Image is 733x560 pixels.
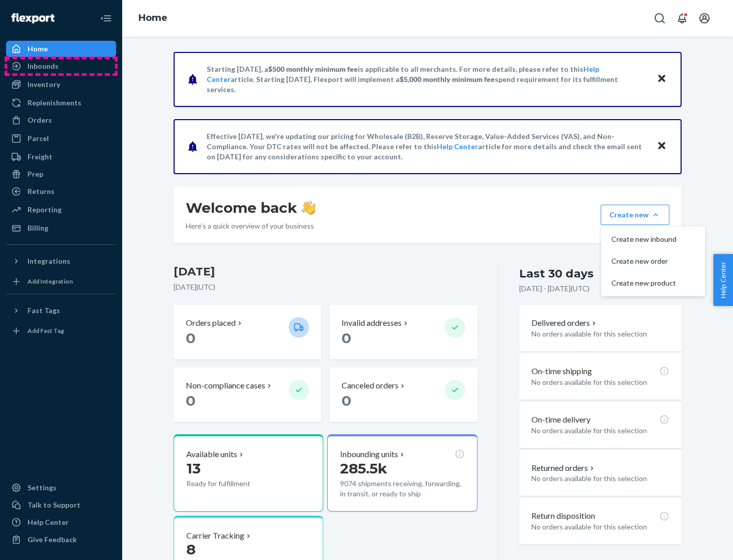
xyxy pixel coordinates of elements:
[437,142,478,151] a: Help Center
[27,223,48,233] div: Billing
[186,317,236,329] p: Orders placed
[6,41,116,57] a: Home
[531,414,590,426] p: On-time delivery
[6,95,116,111] a: Replenishments
[11,13,54,23] img: Flexport logo
[6,273,116,290] a: Add Integration
[186,221,316,231] p: Here’s a quick overview of your business
[519,284,589,294] p: [DATE] - [DATE] ( UTC )
[27,44,48,54] div: Home
[6,58,116,74] a: Inbounds
[186,449,237,460] p: Available units
[27,535,77,545] div: Give Feedback
[6,166,116,182] a: Prep
[27,169,43,179] div: Prep
[27,98,81,108] div: Replenishments
[531,377,669,387] p: No orders available for this selection
[174,282,477,292] p: [DATE] ( UTC )
[27,115,52,125] div: Orders
[6,202,116,218] a: Reporting
[186,460,201,477] span: 13
[603,272,703,294] button: Create new product
[655,72,668,87] button: Close
[27,305,60,316] div: Fast Tags
[186,199,316,217] h1: Welcome back
[6,220,116,236] a: Billing
[519,266,594,282] div: Last 30 days
[27,133,49,144] div: Parcel
[342,392,351,409] span: 0
[342,329,351,347] span: 0
[6,302,116,319] button: Fast Tags
[27,500,80,510] div: Talk to Support
[655,139,668,154] button: Close
[340,460,387,477] span: 285.5k
[174,434,323,512] button: Available units13Ready for fulfillment
[672,8,692,29] button: Open notifications
[207,131,647,162] p: Effective [DATE], we're updating our pricing for Wholesale (B2B), Reserve Storage, Value-Added Se...
[186,329,195,347] span: 0
[531,522,669,532] p: No orders available for this selection
[603,250,703,272] button: Create new order
[174,305,321,359] button: Orders placed 0
[27,205,62,215] div: Reporting
[6,531,116,548] button: Give Feedback
[27,79,60,90] div: Inventory
[301,201,316,215] img: hand-wave emoji
[6,112,116,128] a: Orders
[6,497,116,513] a: Talk to Support
[531,473,669,484] p: No orders available for this selection
[531,510,595,522] p: Return disposition
[329,305,477,359] button: Invalid addresses 0
[186,541,195,558] span: 8
[6,130,116,147] a: Parcel
[27,517,69,527] div: Help Center
[138,12,167,23] a: Home
[174,368,321,422] button: Non-compliance cases 0
[340,479,464,499] p: 9074 shipments receiving, forwarding, in transit, or ready to ship
[6,253,116,269] button: Integrations
[650,8,670,29] button: Open Search Box
[27,61,59,71] div: Inbounds
[329,368,477,422] button: Canceled orders 0
[531,317,598,329] button: Delivered orders
[174,264,477,280] h3: [DATE]
[27,483,57,493] div: Settings
[531,329,669,339] p: No orders available for this selection
[27,326,64,335] div: Add Fast Tag
[6,183,116,200] a: Returns
[340,449,398,460] p: Inbounding units
[611,258,676,265] span: Create new order
[342,380,399,391] p: Canceled orders
[531,366,592,377] p: On-time shipping
[713,254,733,306] button: Help Center
[27,186,54,197] div: Returns
[611,236,676,243] span: Create new inbound
[27,152,52,162] div: Freight
[6,323,116,339] a: Add Fast Tag
[400,75,495,83] span: $5,000 monthly minimum fee
[6,514,116,530] a: Help Center
[603,229,703,250] button: Create new inbound
[186,392,195,409] span: 0
[6,480,116,496] a: Settings
[531,426,669,436] p: No orders available for this selection
[27,256,70,266] div: Integrations
[342,317,402,329] p: Invalid addresses
[27,277,73,286] div: Add Integration
[694,8,715,29] button: Open account menu
[207,64,647,95] p: Starting [DATE], a is applicable to all merchants. For more details, please refer to this article...
[130,4,176,33] ol: breadcrumbs
[186,530,244,542] p: Carrier Tracking
[186,479,280,489] p: Ready for fulfillment
[186,380,265,391] p: Non-compliance cases
[96,8,116,29] button: Close Navigation
[531,462,596,474] button: Returned orders
[611,279,676,287] span: Create new product
[601,205,669,225] button: Create newCreate new inboundCreate new orderCreate new product
[6,149,116,165] a: Freight
[327,434,477,512] button: Inbounding units285.5k9074 shipments receiving, forwarding, in transit, or ready to ship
